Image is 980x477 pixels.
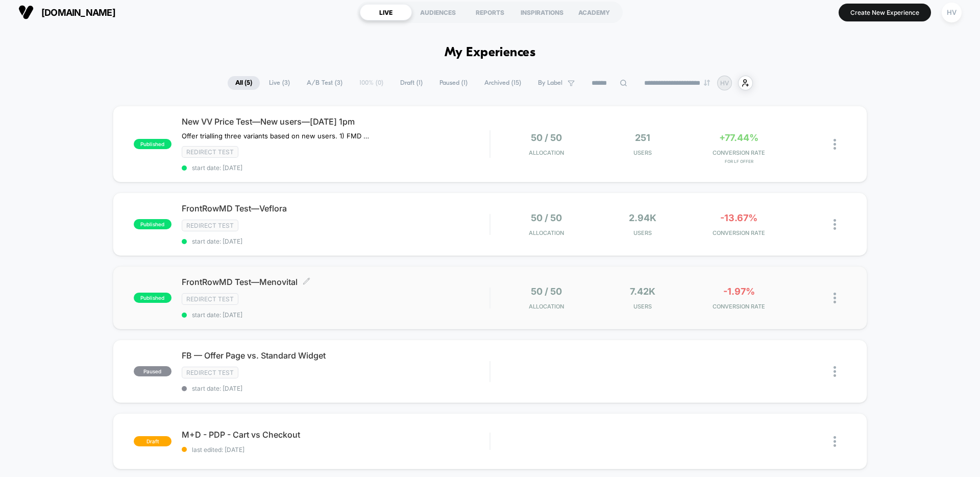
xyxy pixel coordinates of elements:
[834,436,836,447] img: close
[182,430,489,440] span: M+D - PDP - Cart vs Checkout
[134,219,171,229] span: published
[182,446,489,454] span: last edited: [DATE]
[834,366,836,377] img: close
[18,5,34,20] img: Visually logo
[719,132,758,143] span: +77.44%
[134,366,171,376] span: paused
[531,286,562,297] span: 50 / 50
[597,229,689,236] span: Users
[839,4,931,21] button: Create New Experience
[704,80,710,86] img: end
[15,4,118,20] button: [DOMAIN_NAME]
[261,76,298,90] span: Live ( 3 )
[41,7,115,18] span: [DOMAIN_NAME]
[516,4,568,20] div: INSPIRATIONS
[182,237,489,245] span: start date: [DATE]
[630,286,655,297] span: 7.42k
[134,139,171,149] span: published
[182,220,238,231] span: Redirect Test
[182,367,238,378] span: Redirect Test
[635,132,650,143] span: 251
[693,159,785,164] span: for LF Offer
[723,286,755,297] span: -1.97%
[529,149,564,156] span: Allocation
[182,164,489,172] span: start date: [DATE]
[228,76,260,90] span: All ( 5 )
[720,79,729,87] p: HV
[529,303,564,310] span: Allocation
[834,219,836,230] img: close
[597,149,689,156] span: Users
[182,311,489,319] span: start date: [DATE]
[445,45,536,60] h1: My Experiences
[538,79,562,87] span: By Label
[568,4,620,20] div: ACADEMY
[477,76,529,90] span: Archived ( 15 )
[597,303,689,310] span: Users
[939,2,965,23] button: HV
[693,229,785,236] span: CONVERSION RATE
[531,132,562,143] span: 50 / 50
[393,76,430,90] span: Draft ( 1 )
[531,212,562,223] span: 50 / 50
[182,293,238,305] span: Redirect Test
[720,212,757,223] span: -13.67%
[432,76,475,90] span: Paused ( 1 )
[182,385,489,392] span: start date: [DATE]
[529,229,564,236] span: Allocation
[693,303,785,310] span: CONVERSION RATE
[182,277,489,287] span: FrontRowMD Test—Menovital
[834,293,836,303] img: close
[134,293,171,303] span: published
[360,4,412,20] div: LIVE
[182,350,489,361] span: FB — Offer Page vs. Standard Widget
[134,436,171,446] span: draft
[182,132,371,140] span: Offer trialling three variants based on new users. 1) FMD (existing product with FrontrowMD badge...
[629,212,656,223] span: 2.94k
[182,146,238,158] span: Redirect Test
[299,76,350,90] span: A/B Test ( 3 )
[182,203,489,213] span: FrontRowMD Test—Veflora
[942,3,962,22] div: HV
[834,139,836,150] img: close
[464,4,516,20] div: REPORTS
[693,149,785,156] span: CONVERSION RATE
[182,116,489,127] span: New VV Price Test—New users—[DATE] 1pm
[412,4,464,20] div: AUDIENCES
